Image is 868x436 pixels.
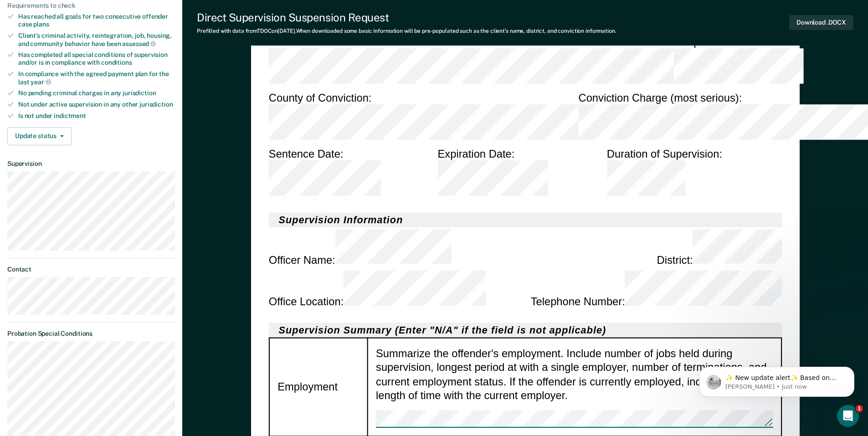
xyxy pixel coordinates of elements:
div: Telephone Number : [674,35,803,87]
div: Expiration Date : [437,147,606,199]
span: jurisdiction [139,101,173,108]
div: Direct Supervision Suspension Request [197,11,616,24]
div: Is not under [18,112,175,120]
button: Update status [7,127,72,145]
h2: Supervision Summary (Enter "N/A" if the field is not applicable) [268,323,781,337]
span: conditions [101,59,132,66]
div: District : [657,229,782,267]
dt: Probation Special Conditions [7,330,175,338]
iframe: Intercom notifications message [686,348,868,411]
span: ✨ New update alert✨ Based on your feedback, we've made a few updates we wanted to share. 1. We ha... [40,26,157,206]
div: Duration of Supervision : [606,147,781,199]
span: jurisdiction [123,89,156,97]
div: County of Conviction : [268,91,578,143]
span: indictment [54,112,86,119]
div: Has reached all goals for two consecutive offender case [18,13,175,28]
span: assessed [122,40,156,47]
dt: Supervision [7,160,175,168]
div: Office Location : [268,271,485,309]
div: Has completed all special conditions of supervision and/or is in compliance with [18,51,175,67]
div: In compliance with the agreed payment plan for the last [18,70,175,86]
span: year [31,78,51,86]
div: No pending criminal charges in any [18,89,175,97]
div: Telephone Number : [530,271,782,309]
div: Not under active supervision in any other [18,101,175,108]
div: Client’s criminal activity, reintegration, job, housing, and community behavior have been [18,32,175,47]
div: Prefilled with data from TDOC on [DATE] . When downloaded some basic information will be pre-popu... [197,28,616,34]
button: Download .DOCX [789,15,853,30]
div: Address : [268,35,673,87]
dt: Contact [7,266,175,273]
iframe: Intercom live chat [837,405,859,427]
div: Requirements to check [7,2,175,10]
span: plans [33,21,49,28]
p: Message from Kim, sent Just now [40,35,157,43]
div: Officer Name : [268,229,452,267]
h2: Supervision Information [268,212,781,227]
div: Sentence Date : [268,147,437,199]
span: 1 [856,405,863,412]
div: Summarize the offender's employment. Include number of jobs held during supervision, longest peri... [376,346,773,428]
